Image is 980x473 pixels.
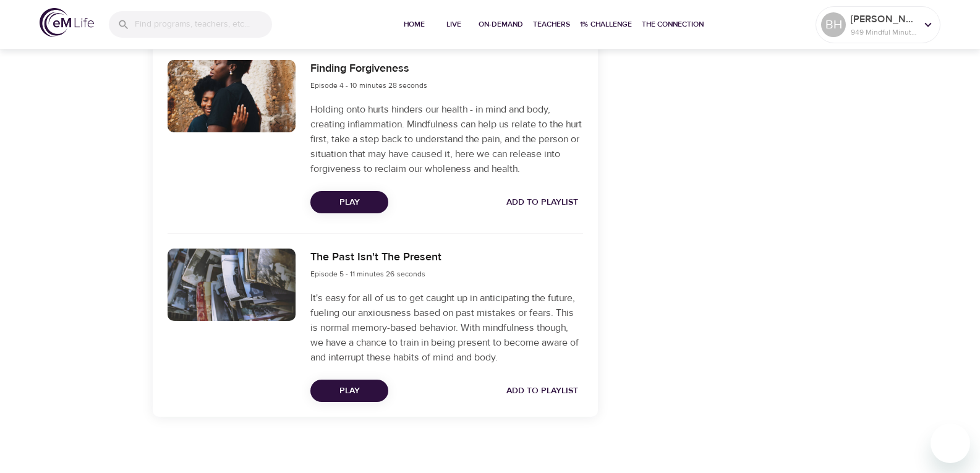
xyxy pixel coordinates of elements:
span: Teachers [533,18,570,31]
span: Live [439,18,469,31]
span: Play [320,383,378,399]
p: It's easy for all of us to get caught up in anticipating the future, fueling our anxiousness base... [310,291,582,365]
span: Home [399,18,429,31]
img: logo [40,8,94,37]
p: 949 Mindful Minutes [851,27,916,38]
span: Add to Playlist [506,195,578,210]
span: Play [320,195,378,210]
input: Find programs, teachers, etc... [135,11,272,38]
iframe: Button to launch messaging window [931,424,970,463]
p: Holding onto hurts hinders our health - in mind and body, creating inflammation. Mindfulness can ... [310,102,582,176]
span: Episode 5 - 11 minutes 26 seconds [310,269,425,279]
button: Play [310,380,388,403]
p: [PERSON_NAME] [851,12,916,27]
span: 1% Challenge [580,18,632,31]
h6: The Past Isn't The Present [310,249,441,266]
button: Add to Playlist [501,380,583,403]
button: Add to Playlist [501,191,583,214]
span: The Connection [642,18,704,31]
div: BH [821,12,846,37]
span: Add to Playlist [506,383,578,399]
span: Episode 4 - 10 minutes 28 seconds [310,80,427,90]
h6: Finding Forgiveness [310,60,427,78]
button: Play [310,191,388,214]
span: On-Demand [479,18,523,31]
